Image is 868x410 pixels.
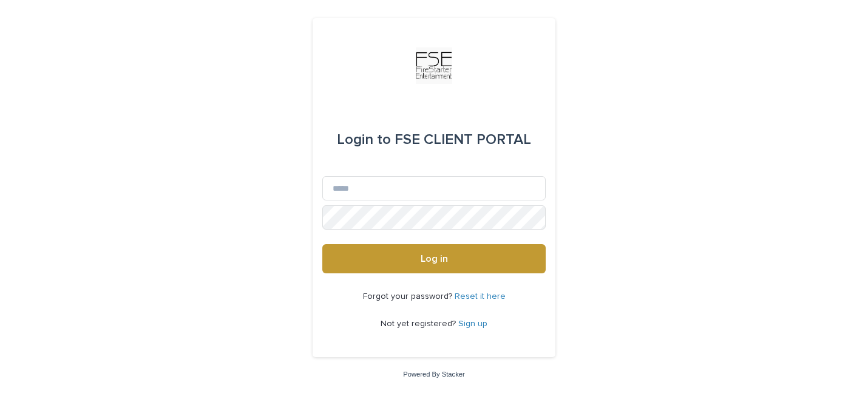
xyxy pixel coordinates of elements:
[363,292,455,301] span: Forgot your password?
[421,254,448,264] span: Log in
[403,371,464,378] a: Powered By Stacker
[337,132,391,147] span: Login to
[337,123,531,157] div: FSE CLIENT PORTAL
[458,319,487,328] a: Sign up
[322,244,546,273] button: Log in
[455,292,506,301] a: Reset it here
[381,319,458,328] span: Not yet registered?
[416,47,452,84] img: Km9EesSdRbS9ajqhBzyo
